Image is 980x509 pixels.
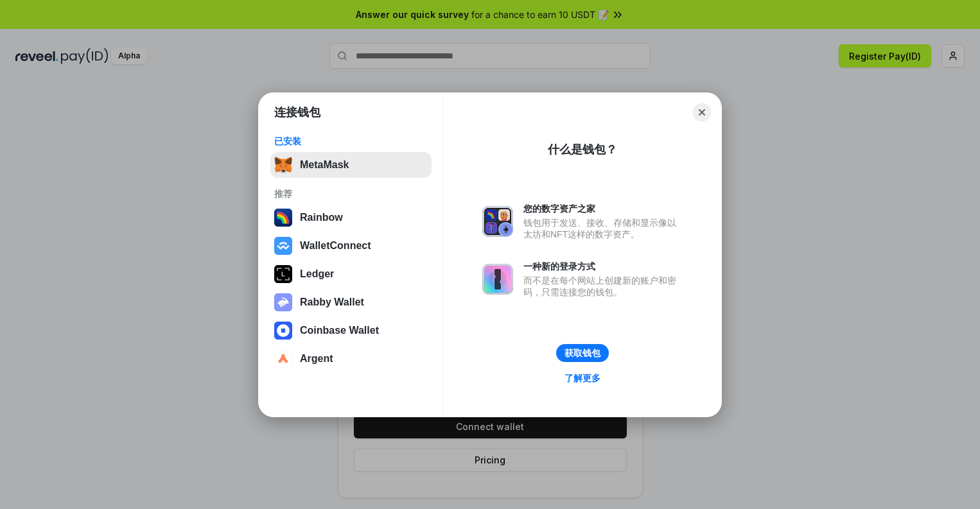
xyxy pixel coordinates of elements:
button: Ledger [270,261,432,287]
button: Argent [270,346,432,372]
img: svg+xml,%3Csvg%20xmlns%3D%22http%3A%2F%2Fwww.w3.org%2F2000%2Fsvg%22%20fill%3D%22none%22%20viewBox... [482,206,513,237]
a: 了解更多 [557,370,608,386]
img: svg+xml,%3Csvg%20fill%3D%22none%22%20height%3D%2233%22%20viewBox%3D%220%200%2035%2033%22%20width%... [274,156,292,174]
button: Coinbase Wallet [270,318,432,343]
div: Rabby Wallet [300,297,364,308]
div: 推荐 [274,188,428,200]
img: svg+xml,%3Csvg%20width%3D%2228%22%20height%3D%2228%22%20viewBox%3D%220%200%2028%2028%22%20fill%3D... [274,322,292,340]
div: 一种新的登录方式 [523,261,683,272]
div: 钱包用于发送、接收、存储和显示像以太坊和NFT这样的数字资产。 [523,217,683,240]
div: Argent [300,353,333,365]
div: 而不是在每个网站上创建新的账户和密码，只需连接您的钱包。 [523,275,683,298]
button: Rabby Wallet [270,289,432,315]
img: svg+xml,%3Csvg%20width%3D%2228%22%20height%3D%2228%22%20viewBox%3D%220%200%2028%2028%22%20fill%3D... [274,350,292,368]
div: 什么是钱包？ [548,142,617,157]
button: Rainbow [270,205,432,230]
div: WalletConnect [300,240,371,252]
button: 获取钱包 [556,344,609,362]
div: Rainbow [300,212,343,223]
button: Close [693,103,711,121]
h1: 连接钱包 [274,105,320,120]
div: Coinbase Wallet [300,325,379,336]
div: 获取钱包 [564,347,600,359]
div: 已安装 [274,135,428,147]
div: Ledger [300,268,334,280]
div: MetaMask [300,159,349,171]
div: 了解更多 [564,372,600,384]
button: MetaMask [270,152,432,178]
img: svg+xml,%3Csvg%20width%3D%2228%22%20height%3D%2228%22%20viewBox%3D%220%200%2028%2028%22%20fill%3D... [274,237,292,255]
div: 您的数字资产之家 [523,203,683,214]
button: WalletConnect [270,233,432,259]
img: svg+xml,%3Csvg%20width%3D%22120%22%20height%3D%22120%22%20viewBox%3D%220%200%20120%20120%22%20fil... [274,209,292,227]
img: svg+xml,%3Csvg%20xmlns%3D%22http%3A%2F%2Fwww.w3.org%2F2000%2Fsvg%22%20fill%3D%22none%22%20viewBox... [274,293,292,311]
img: svg+xml,%3Csvg%20xmlns%3D%22http%3A%2F%2Fwww.w3.org%2F2000%2Fsvg%22%20width%3D%2228%22%20height%3... [274,265,292,283]
img: svg+xml,%3Csvg%20xmlns%3D%22http%3A%2F%2Fwww.w3.org%2F2000%2Fsvg%22%20fill%3D%22none%22%20viewBox... [482,264,513,295]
